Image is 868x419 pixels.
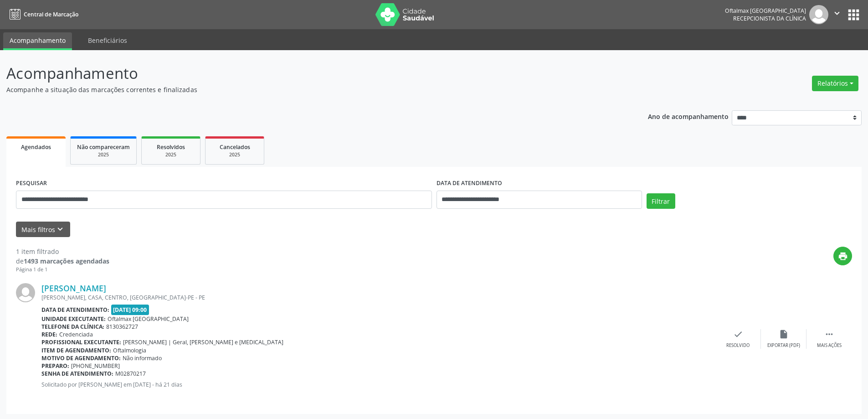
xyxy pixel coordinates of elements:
div: 2025 [77,151,130,158]
span: Recepcionista da clínica [733,15,806,22]
div: Oftalmax [GEOGRAPHIC_DATA] [725,7,806,15]
img: img [809,5,828,24]
p: Ano de acompanhamento [648,110,729,122]
b: Motivo de agendamento: [41,354,121,362]
b: Telefone da clínica: [41,323,104,331]
b: Unidade executante: [41,315,106,323]
button: print [833,247,852,265]
span: Oftalmax [GEOGRAPHIC_DATA] [108,315,189,323]
p: Acompanhe a situação das marcações correntes e finalizadas [6,85,605,94]
b: Item de agendamento: [41,347,111,354]
b: Profissional executante: [41,338,121,346]
span: [DATE] 09:00 [111,305,149,315]
button: Mais filtroskeyboard_arrow_down [16,222,70,238]
p: Acompanhamento [6,62,605,85]
a: Acompanhamento [3,32,72,50]
span: Oftalmologia [113,347,146,354]
span: [PHONE_NUMBER] [71,362,120,370]
label: DATA DE ATENDIMENTO [437,176,502,191]
i:  [832,8,842,18]
button: Relatórios [812,76,858,91]
a: Beneficiários [82,32,134,48]
div: Resolvido [726,342,750,349]
div: [PERSON_NAME], CASA, CENTRO, [GEOGRAPHIC_DATA]-PE - PE [41,294,715,301]
b: Preparo: [41,362,69,370]
span: Cancelados [220,143,250,151]
div: Página 1 de 1 [16,266,109,274]
strong: 1493 marcações agendadas [24,257,109,265]
img: img [16,283,35,302]
span: Resolvidos [157,143,185,151]
div: Exportar (PDF) [767,342,800,349]
label: PESQUISAR [16,176,47,191]
span: Não compareceram [77,143,130,151]
b: Senha de atendimento: [41,370,113,378]
button: Filtrar [647,193,675,209]
div: 1 item filtrado [16,247,109,256]
p: Solicitado por [PERSON_NAME] em [DATE] - há 21 dias [41,381,715,388]
b: Data de atendimento: [41,306,109,314]
span: Não informado [123,354,162,362]
i: check [733,329,743,339]
span: [PERSON_NAME] | Geral, [PERSON_NAME] e [MEDICAL_DATA] [123,338,283,346]
a: Central de Marcação [6,7,78,22]
span: Central de Marcação [24,10,78,18]
i: insert_drive_file [779,329,789,339]
i: print [838,251,848,261]
i:  [824,329,834,339]
button: apps [846,7,862,23]
i: keyboard_arrow_down [55,224,65,234]
b: Rede: [41,331,57,338]
span: Agendados [21,143,51,151]
span: M02870217 [115,370,146,378]
div: 2025 [212,151,257,158]
div: Mais ações [817,342,842,349]
div: de [16,256,109,266]
button:  [828,5,846,24]
span: Credenciada [59,331,93,338]
span: 8130362727 [106,323,138,331]
div: 2025 [148,151,194,158]
a: [PERSON_NAME] [41,283,106,293]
